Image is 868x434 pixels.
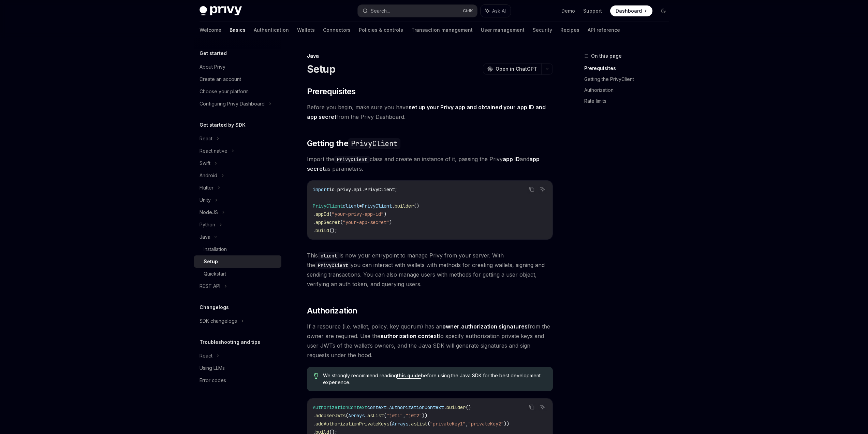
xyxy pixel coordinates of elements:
[323,372,546,386] span: We strongly recommend reading before using the Java SDK for the best development experience.
[200,196,211,204] div: Unity
[323,22,351,38] a: Connectors
[561,8,575,14] a: Demo
[307,154,553,173] span: Import the class and create an instance of it, passing the Privy and as parameters.
[422,412,427,419] span: ))
[380,333,439,340] a: authorization context
[329,186,397,193] span: io.privy.api.PrivyClient;
[446,404,466,410] span: builder
[430,421,466,427] span: "privateKey1"
[397,373,421,379] a: this guide
[194,73,281,85] a: Create an account
[584,96,674,107] a: Rate limits
[315,412,345,419] span: addUserJwts
[254,22,289,38] a: Authentication
[200,6,242,16] img: dark logo
[313,404,367,410] span: AuthorizationContext
[315,219,340,225] span: appSecret
[365,412,367,419] span: .
[389,404,444,410] span: AuthorizationContext
[194,85,281,98] a: Choose your platform
[444,404,446,410] span: .
[307,322,553,360] span: If a resource (i.e. wallet, policy, key quorum) has an , from the owner are required. Use the to ...
[307,104,546,121] a: set up your Privy app and obtained your app ID and app secret
[584,85,674,96] a: Authorization
[313,421,315,427] span: .
[318,252,340,260] code: client
[395,203,414,209] span: builder
[200,135,212,143] div: React
[200,63,225,71] div: About Privy
[527,403,536,411] button: Copy the contents from the code block
[496,66,537,72] span: Open in ChatGPT
[588,22,620,38] a: API reference
[307,63,335,75] h1: Setup
[307,86,356,97] span: Prerequisites
[345,412,348,419] span: (
[367,412,384,419] span: asList
[442,323,459,330] a: owner
[348,138,400,149] code: PrivyClient
[313,412,315,419] span: .
[481,5,511,17] button: Ask AI
[200,282,220,290] div: REST API
[204,257,218,266] div: Setup
[343,219,389,225] span: "your-app-secret"
[332,211,384,217] span: "your-privy-app-id"
[307,138,400,149] span: Getting the
[343,203,359,209] span: client
[200,303,229,311] h5: Changelogs
[403,412,406,419] span: ,
[503,156,520,163] strong: app ID
[411,22,473,38] a: Transaction management
[386,404,389,410] span: =
[414,203,419,209] span: ()
[297,22,315,38] a: Wallets
[200,221,215,229] div: Python
[658,5,669,16] button: Toggle dark mode
[313,211,315,217] span: .
[411,421,427,427] span: asList
[371,7,390,15] div: Search...
[610,5,652,16] a: Dashboard
[200,208,218,216] div: NodeJS
[200,100,265,108] div: Configuring Privy Dashboard
[313,219,315,225] span: .
[200,364,225,372] div: Using LLMs
[560,22,579,38] a: Recipes
[315,211,329,217] span: appId
[358,5,477,17] button: Search...CtrlK
[591,52,622,60] span: On this page
[194,374,281,387] a: Error codes
[329,211,332,217] span: (
[200,338,260,346] h5: Troubleshooting and tips
[194,362,281,374] a: Using LLMs
[200,317,237,325] div: SDK changelogs
[386,412,403,419] span: "jwt1"
[359,203,362,209] span: =
[466,421,468,427] span: ,
[307,102,553,122] span: Before you begin, make sure you have from the Privy Dashboard.
[200,184,214,192] div: Flutter
[504,421,509,427] span: ))
[204,270,226,278] div: Quickstart
[406,412,422,419] span: "jwt2"
[584,74,674,85] a: Getting the PrivyClient
[492,8,506,14] span: Ask AI
[200,75,241,83] div: Create an account
[389,421,392,427] span: (
[329,227,337,234] span: ();
[468,421,504,427] span: "privateKey2"
[200,87,249,96] div: Choose your platform
[367,404,386,410] span: context
[334,156,370,163] code: PrivyClient
[389,219,392,225] span: )
[200,352,212,360] div: React
[392,421,408,427] span: Arrays
[307,53,553,59] div: Java
[584,63,674,74] a: Prerequisites
[538,185,547,194] button: Ask AI
[362,203,392,209] span: PrivyClient
[538,403,547,411] button: Ask AI
[200,376,226,384] div: Error codes
[359,22,403,38] a: Policies & controls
